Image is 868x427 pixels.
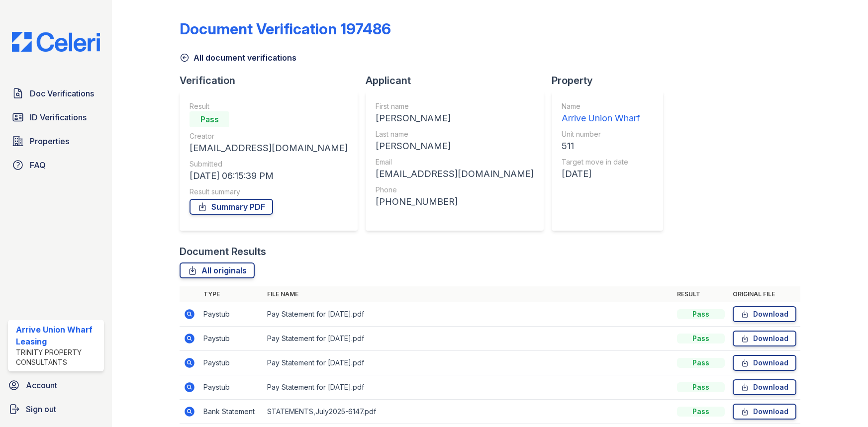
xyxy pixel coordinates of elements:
[376,111,534,125] div: [PERSON_NAME]
[26,379,57,391] span: Account
[376,139,534,153] div: [PERSON_NAME]
[376,167,534,181] div: [EMAIL_ADDRESS][DOMAIN_NAME]
[190,199,273,215] a: Summary PDF
[30,159,46,171] span: FAQ
[376,195,534,209] div: [PHONE_NUMBER]
[199,302,263,327] td: Paystub
[263,375,673,400] td: Pay Statement for [DATE].pdf
[263,302,673,327] td: Pay Statement for [DATE].pdf
[376,129,534,139] div: Last name
[376,101,534,111] div: First name
[562,167,640,181] div: [DATE]
[562,129,640,139] div: Unit number
[263,286,673,302] th: File name
[180,74,366,87] div: Verification
[190,169,348,183] div: [DATE] 06:15:39 PM
[562,101,640,111] div: Name
[733,404,796,420] a: Download
[263,327,673,351] td: Pay Statement for [DATE].pdf
[180,52,296,64] a: All document verifications
[199,351,263,375] td: Paystub
[16,347,100,367] div: Trinity Property Consultants
[677,382,725,392] div: Pass
[8,155,104,175] a: FAQ
[677,407,725,417] div: Pass
[190,111,229,127] div: Pass
[16,324,100,347] div: Arrive Union Wharf Leasing
[199,400,263,424] td: Bank Statement
[673,286,729,302] th: Result
[8,131,104,151] a: Properties
[30,87,94,99] span: Doc Verifications
[4,399,108,419] a: Sign out
[733,379,796,395] a: Download
[733,331,796,346] a: Download
[190,159,348,169] div: Submitted
[677,358,725,368] div: Pass
[199,375,263,400] td: Paystub
[562,111,640,125] div: Arrive Union Wharf
[190,101,348,111] div: Result
[677,309,725,319] div: Pass
[180,262,255,278] a: All originals
[366,74,552,87] div: Applicant
[199,327,263,351] td: Paystub
[562,157,640,167] div: Target move in date
[30,111,87,123] span: ID Verifications
[376,157,534,167] div: Email
[733,306,796,322] a: Download
[733,355,796,371] a: Download
[562,139,640,153] div: 511
[190,187,348,197] div: Result summary
[4,375,108,395] a: Account
[263,351,673,375] td: Pay Statement for [DATE].pdf
[8,107,104,127] a: ID Verifications
[677,334,725,343] div: Pass
[552,74,671,87] div: Property
[562,101,640,125] a: Name Arrive Union Wharf
[180,245,266,258] div: Document Results
[376,185,534,195] div: Phone
[190,141,348,155] div: [EMAIL_ADDRESS][DOMAIN_NAME]
[199,286,263,302] th: Type
[30,135,69,147] span: Properties
[190,131,348,141] div: Creator
[26,403,56,415] span: Sign out
[180,20,391,38] div: Document Verification 197486
[729,286,800,302] th: Original file
[8,84,104,103] a: Doc Verifications
[263,400,673,424] td: STATEMENTS,July2025-6147.pdf
[4,32,108,52] img: CE_Logo_Blue-a8612792a0a2168367f1c8372b55b34899dd931a85d93a1a3d3e32e68fde9ad4.png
